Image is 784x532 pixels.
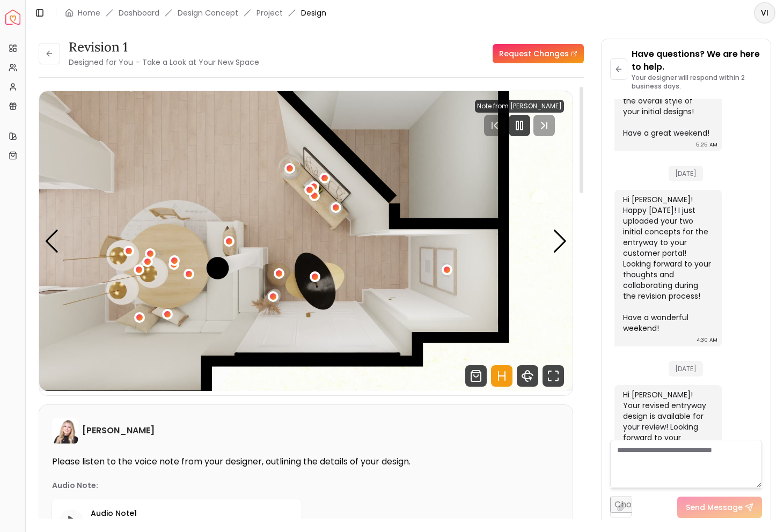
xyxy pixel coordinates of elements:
button: VI [754,2,775,24]
img: Design Render 1 [39,91,573,391]
a: Request Changes [493,44,584,63]
div: 5:25 AM [696,139,717,150]
p: Have questions? We are here to help. [632,48,762,73]
small: Designed for You – Take a Look at Your New Space [69,57,259,68]
li: Design Concept [178,8,238,18]
img: Hannah James [52,418,78,444]
h6: [PERSON_NAME] [82,424,155,437]
a: Dashboard [119,8,159,18]
p: Audio Note 1 [91,508,293,519]
div: Hi [PERSON_NAME]! Happy [DATE]! I just uploaded your two initial concepts for the entryway to you... [623,194,711,334]
nav: breadcrumb [65,8,326,18]
a: Home [78,8,100,18]
svg: Shop Products from this design [465,365,487,387]
p: Your designer will respond within 2 business days. [632,73,762,91]
div: Hi [PERSON_NAME]! Your revised entryway design is available for your review! Looking forward to y... [623,389,711,454]
img: Spacejoy Logo [5,10,20,25]
div: Note from [PERSON_NAME] [475,100,564,113]
a: Spacejoy [5,10,20,25]
div: 1 / 5 [39,91,573,391]
svg: Hotspots Toggle [491,365,512,387]
span: [DATE] [669,361,703,376]
div: Next slide [553,230,567,253]
span: VI [755,3,774,23]
p: Audio Note: [52,480,98,491]
svg: 360 View [517,365,538,387]
h3: Revision 1 [69,39,259,56]
p: Please listen to the voice note from your designer, outlining the details of your design. [52,456,560,467]
a: Project [257,8,283,18]
div: 4:30 AM [697,335,717,345]
div: Previous slide [45,230,59,253]
svg: Pause [513,119,526,132]
svg: Fullscreen [543,365,564,387]
div: Carousel [39,91,573,391]
span: [DATE] [669,166,703,181]
button: Play audio note [61,509,82,531]
span: Design [301,8,326,18]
